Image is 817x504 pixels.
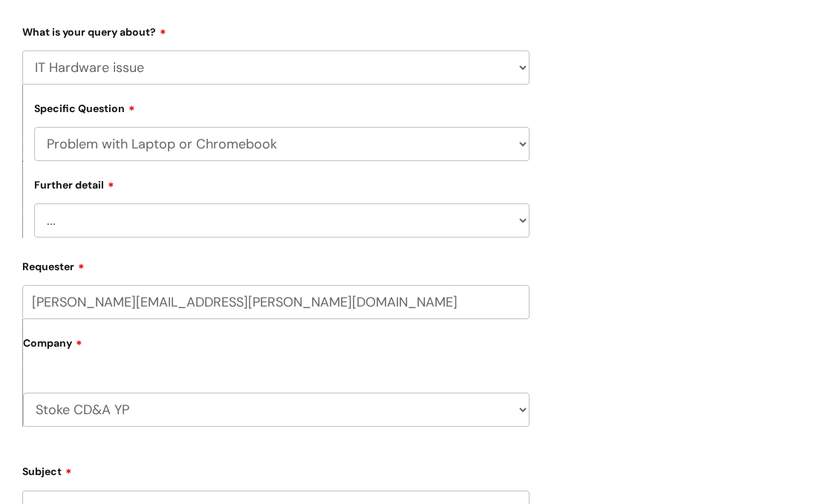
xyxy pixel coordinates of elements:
label: Further detail [34,177,114,192]
label: Specific Question [34,100,135,115]
label: Subject [22,460,530,478]
label: Company [23,332,530,365]
label: What is your query about? [22,21,530,39]
input: Email [22,285,530,319]
label: Requester [22,255,530,273]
